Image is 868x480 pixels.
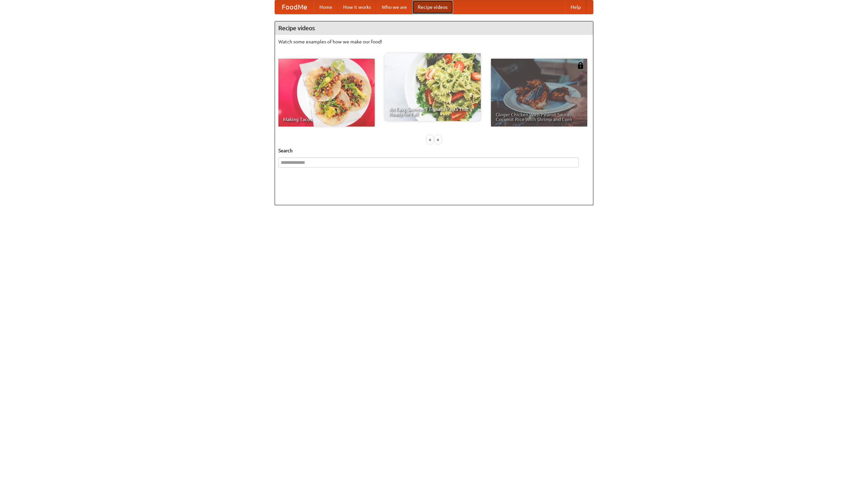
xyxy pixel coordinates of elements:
a: Home [314,0,338,14]
a: Recipe videos [412,0,453,14]
a: Help [565,0,586,14]
h5: Search [278,147,590,154]
h4: Recipe videos [275,21,593,35]
a: Making Tacos [278,59,375,127]
a: An Easy, Summery Tomato Pasta That's Ready for Fall [384,53,481,121]
span: An Easy, Summery Tomato Pasta That's Ready for Fall [389,107,476,116]
div: » [435,135,441,144]
a: How it works [338,0,376,14]
span: Making Tacos [283,117,370,122]
p: Watch some examples of how we make our food! [278,38,590,45]
img: 483408.png [577,62,584,69]
a: Who we are [376,0,412,14]
a: FoodMe [275,0,314,14]
div: « [427,135,433,144]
